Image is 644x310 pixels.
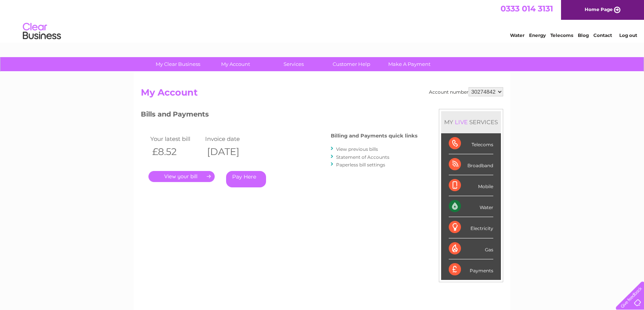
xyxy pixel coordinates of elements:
[336,146,378,152] a: View previous bills
[449,238,493,259] div: Gas
[141,87,503,102] h2: My Account
[449,217,493,238] div: Electricity
[203,134,258,144] td: Invoice date
[529,32,546,38] a: Energy
[449,154,493,175] div: Broadband
[148,134,203,144] td: Your latest bill
[619,32,637,38] a: Log out
[449,259,493,280] div: Payments
[204,57,267,71] a: My Account
[378,57,441,71] a: Make A Payment
[593,32,612,38] a: Contact
[550,32,573,38] a: Telecoms
[449,196,493,217] div: Water
[148,171,215,182] a: .
[226,171,266,187] a: Pay Here
[141,109,418,122] h3: Bills and Payments
[453,118,469,126] div: LIVE
[320,57,383,71] a: Customer Help
[147,57,209,71] a: My Clear Business
[148,144,203,160] th: £8.52
[429,87,503,96] div: Account number
[578,32,589,38] a: Blog
[203,144,258,160] th: [DATE]
[501,4,553,13] a: 0333 014 3131
[262,57,325,71] a: Services
[336,162,385,168] a: Paperless bill settings
[441,111,501,133] div: MY SERVICES
[449,133,493,154] div: Telecoms
[510,32,524,38] a: Water
[449,175,493,196] div: Mobile
[331,133,418,139] h4: Billing and Payments quick links
[143,4,502,37] div: Clear Business is a trading name of Verastar Limited (registered in [GEOGRAPHIC_DATA] No. 3667643...
[336,154,389,160] a: Statement of Accounts
[22,20,61,43] img: logo.png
